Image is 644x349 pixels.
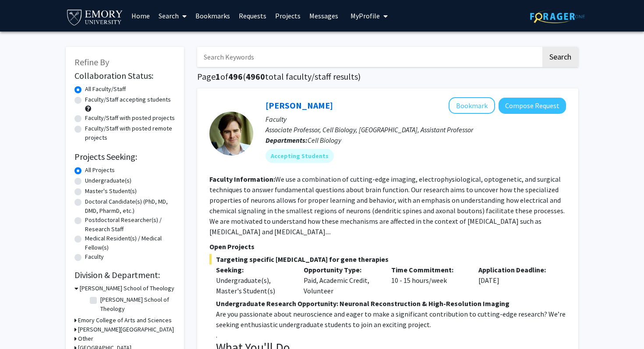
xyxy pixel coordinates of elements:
b: Departments: [265,136,308,145]
b: Faculty Information: [209,175,275,183]
label: Faculty/Staff with posted remote projects [85,124,175,142]
h2: Division & Department: [74,270,175,280]
p: Seeking: [216,264,290,275]
p: Associate Professor, Cell Biology, [GEOGRAPHIC_DATA], Assistant Professor [265,124,566,135]
label: Postdoctoral Researcher(s) / Research Staff [85,215,175,234]
fg-read-more: We use a combination of cutting-edge imaging, electrophysiological, optogenetic, and surgical tec... [209,175,565,236]
mat-chip: Accepting Students [265,149,334,163]
h2: Collaboration Status: [74,71,175,81]
div: [DATE] [472,264,559,296]
label: Undergraduate(s) [85,176,131,185]
label: Medical Resident(s) / Medical Fellow(s) [85,234,175,252]
span: My Profile [350,11,380,20]
label: All Faculty/Staff [85,85,126,94]
a: Bookmarks [191,0,234,31]
p: Are you passionate about neuroscience and eager to make a significant contribution to cutting-edg... [216,309,566,330]
a: Search [154,0,191,31]
h3: [PERSON_NAME] School of Theology [80,284,174,293]
label: [PERSON_NAME] School of Theology [100,295,173,314]
span: 1 [216,71,220,82]
label: Faculty [85,252,104,261]
button: Compose Request to Matt Rowan [499,98,566,114]
p: . [216,330,566,340]
span: 4960 [246,71,265,82]
img: Emory University Logo [66,7,124,27]
img: ForagerOne Logo [530,10,585,23]
h3: Other [78,334,93,343]
a: Messages [305,0,343,31]
iframe: Chat [7,310,37,342]
p: Faculty [265,114,566,124]
div: 10 - 15 hours/week [385,264,472,296]
h2: Projects Seeking: [74,152,175,162]
label: Faculty/Staff with posted projects [85,113,175,123]
button: Add Matt Rowan to Bookmarks [449,97,495,114]
a: Projects [271,0,305,31]
a: [PERSON_NAME] [265,100,333,111]
span: Targeting specific [MEDICAL_DATA] for gene therapies [209,254,566,264]
p: Application Deadline: [478,264,553,275]
label: Doctoral Candidate(s) (PhD, MD, DMD, PharmD, etc.) [85,197,175,215]
h3: [PERSON_NAME][GEOGRAPHIC_DATA] [78,325,174,334]
a: Home [127,0,154,31]
label: All Projects [85,166,115,175]
div: Undergraduate(s), Master's Student(s) [216,275,290,296]
label: Master's Student(s) [85,187,137,196]
span: Cell Biology [308,136,341,145]
h1: Page of ( total faculty/staff results) [197,71,578,82]
input: Search Keywords [197,47,541,67]
strong: Undergraduate Research Opportunity: Neuronal Reconstruction & High-Resolution Imaging [216,299,510,308]
a: Requests [234,0,271,31]
p: Time Commitment: [391,264,466,275]
p: Open Projects [209,241,566,252]
p: Opportunity Type: [304,264,378,275]
div: Paid, Academic Credit, Volunteer [297,264,385,296]
button: Search [542,47,578,67]
span: Refine By [74,56,109,67]
span: 496 [228,71,243,82]
label: Faculty/Staff accepting students [85,95,171,104]
h3: Emory College of Arts and Sciences [78,316,172,325]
